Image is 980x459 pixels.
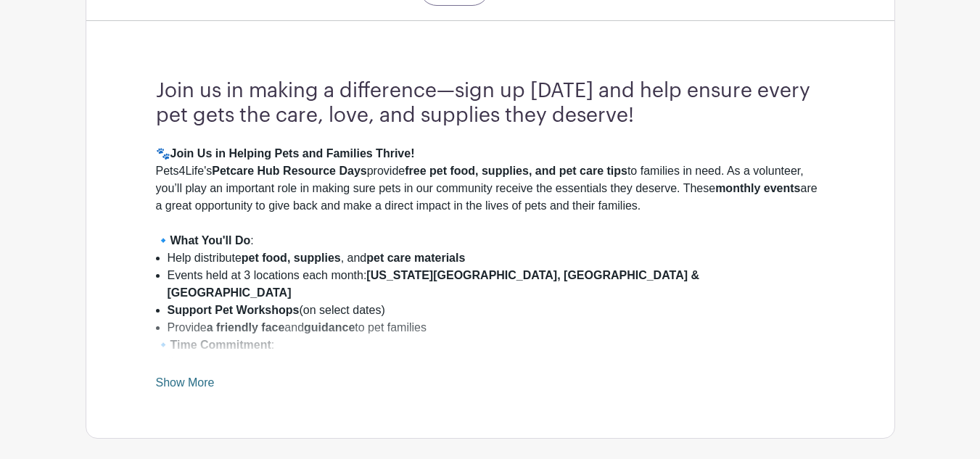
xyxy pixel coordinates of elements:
div: 🔹 : [156,336,825,354]
div: 🐾 Pets4Life's provide to families in need. As a volunteer, you’ll play an important role in makin... [156,145,825,232]
strong: Time Commitment [170,339,271,351]
li: Events held at 3 locations each month: [168,267,825,302]
strong: a friendly face [207,321,285,334]
strong: pet food, supplies [242,252,341,264]
li: Help distribute , and [168,249,825,267]
strong: pet care materials [366,252,465,264]
h3: Join us in making a difference—sign up [DATE] and help ensure every pet gets the care, love, and ... [156,79,825,128]
li: Events run about 1 hour, with some prep time before and wrap-up time after. [168,354,825,371]
strong: Petcare Hub Resource Days [212,165,366,177]
li: Provide and to pet families [168,319,825,336]
strong: What You'll Do [170,234,251,247]
div: 🔹 : [156,232,825,249]
strong: Support Pet Workshops [168,304,300,316]
a: Show More [156,376,215,394]
strong: guidance [304,321,355,334]
strong: [US_STATE][GEOGRAPHIC_DATA], [GEOGRAPHIC_DATA] & [GEOGRAPHIC_DATA] [168,269,700,299]
strong: monthly events [715,182,800,194]
strong: free pet food, supplies, and pet care tips [405,165,627,177]
strong: Join Us in Helping Pets and Families Thrive! [170,147,415,160]
li: (on select dates) [168,302,825,319]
